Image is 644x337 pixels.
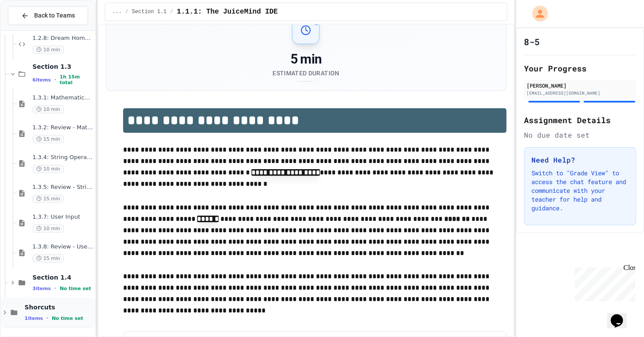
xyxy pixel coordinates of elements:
[524,114,636,126] h2: Assignment Details
[524,62,636,74] h2: Your Progress
[132,8,166,15] span: Section 1.1
[32,94,93,102] span: 1.3.1: Mathematical Operators
[524,130,636,140] div: No due date set
[60,286,91,291] span: No time set
[32,105,64,114] span: 10 min
[4,4,60,56] div: Chat with us now!Close
[60,74,93,85] span: 1h 15m total
[272,51,339,67] div: 5 min
[32,46,64,54] span: 10 min
[177,7,278,17] span: 1.1.1: The JuiceMind IDE
[32,124,93,131] span: 1.3.2: Review - Mathematical Operators
[32,135,64,143] span: 15 min
[32,195,64,203] span: 15 min
[170,8,173,15] span: /
[125,8,128,15] span: /
[607,302,635,328] iframe: chat widget
[25,316,43,321] span: 1 items
[32,63,93,71] span: Section 1.3
[25,303,93,311] span: Shorcuts
[571,264,635,301] iframe: chat widget
[527,82,633,89] div: [PERSON_NAME]
[54,76,56,83] span: •
[531,155,629,165] h3: Need Help?
[32,184,93,191] span: 1.3.5: Review - String Operators
[32,77,51,83] span: 6 items
[8,6,88,25] button: Back to Teams
[34,11,75,20] span: Back to Teams
[52,316,83,321] span: No time set
[54,285,56,292] span: •
[527,90,633,96] div: [EMAIL_ADDRESS][DOMAIN_NAME]
[32,224,64,233] span: 10 min
[32,154,93,161] span: 1.3.4: String Operators
[32,254,64,263] span: 15 min
[32,213,93,221] span: 1.3.7: User Input
[524,35,540,48] h1: 8-5
[32,165,64,173] span: 10 min
[272,69,339,78] div: Estimated Duration
[32,286,51,291] span: 3 items
[46,315,48,322] span: •
[32,273,93,281] span: Section 1.4
[531,169,629,213] p: Switch to "Grade View" to access the chat feature and communicate with your teacher for help and ...
[32,35,93,42] span: 1.2.8: Dream Home ASCII Art
[32,243,93,251] span: 1.3.8: Review - User Input
[112,8,122,15] span: ...
[523,4,550,24] div: My Account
